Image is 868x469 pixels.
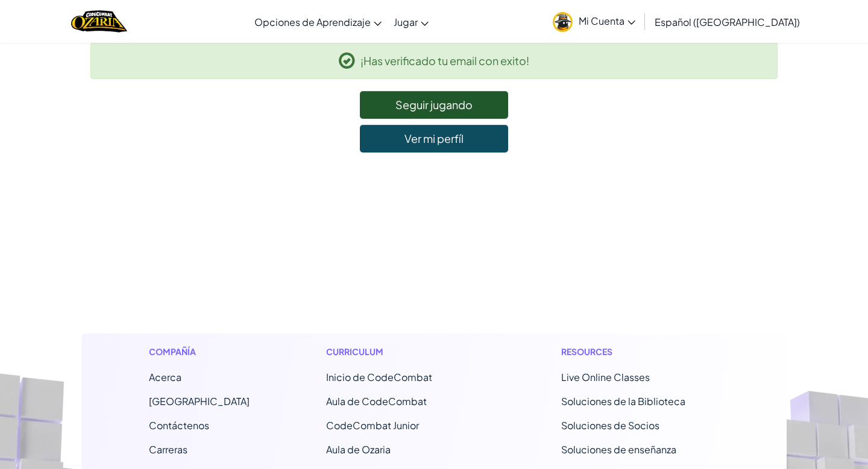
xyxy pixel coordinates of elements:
[561,395,685,408] a: Soluciones de la Biblioteca
[149,443,187,456] a: Carreras
[547,2,641,40] a: Mi Cuenta
[326,345,485,358] h1: Curriculum
[326,395,427,408] a: Aula de CodeCombat
[149,395,250,408] a: [GEOGRAPHIC_DATA]
[326,419,419,432] a: CodeCombat Junior
[248,5,388,38] a: Opciones de Aprendizaje
[649,5,806,38] a: Español ([GEOGRAPHIC_DATA])
[561,345,720,358] h1: Resources
[388,5,435,38] a: Jugar
[149,345,250,358] h1: Compañía
[326,371,432,383] span: Inicio de CodeCombat
[71,9,127,34] a: Ozaria by CodeCombat logo
[360,52,529,69] span: ¡Has verificado tu email con exito!
[394,16,418,28] span: Jugar
[254,16,371,28] span: Opciones de Aprendizaje
[149,419,209,432] span: Contáctenos
[326,443,391,456] a: Aula de Ozaria
[149,371,181,383] a: Acerca
[553,12,573,32] img: avatar
[561,443,676,456] a: Soluciones de enseñanza
[71,9,127,34] img: Home
[360,125,508,153] a: Ver mi perfíl
[655,16,800,28] span: Español ([GEOGRAPHIC_DATA])
[561,419,659,432] a: Soluciones de Socios
[561,371,650,383] a: Live Online Classes
[360,91,508,119] a: Seguir jugando
[579,14,635,27] span: Mi Cuenta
